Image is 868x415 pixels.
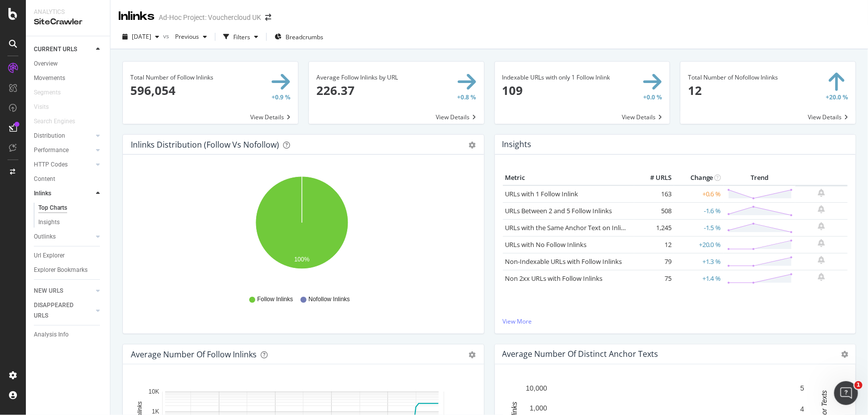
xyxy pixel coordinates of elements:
[674,202,724,219] td: -1.6 %
[34,160,93,170] a: HTTP Codes
[34,131,65,141] div: Distribution
[34,232,93,242] a: Outlinks
[818,222,825,230] div: bell-plus
[34,330,103,340] a: Analysis Info
[38,217,60,228] div: Insights
[34,330,69,340] div: Analysis Info
[38,217,103,228] a: Insights
[34,300,93,321] a: DISAPPEARED URLS
[34,145,69,156] div: Performance
[818,273,825,281] div: bell-plus
[34,145,93,156] a: Performance
[724,170,795,185] th: Trend
[674,253,724,270] td: +1.3 %
[34,232,56,242] div: Outlinks
[171,32,199,41] span: Previous
[34,116,85,127] a: Search Engines
[469,351,476,358] div: gear
[505,257,622,266] a: Non-Indexable URLs with Follow Inlinks
[505,274,603,283] a: Non 2xx URLs with Follow Inlinks
[634,219,674,236] td: 1,245
[34,73,103,83] a: Movements
[171,29,211,45] button: Previous
[131,170,473,286] svg: A chart.
[818,256,825,264] div: bell-plus
[818,205,825,213] div: bell-plus
[34,44,93,55] a: CURRENT URLS
[286,33,323,41] span: Breadcrumbs
[818,189,825,197] div: bell-plus
[34,188,51,199] div: Inlinks
[265,14,271,21] div: arrow-right-arrow-left
[529,404,547,412] text: 1,000
[634,170,674,185] th: # URLS
[634,185,674,203] td: 163
[674,219,724,236] td: -1.5 %
[149,389,159,396] text: 10K
[34,73,65,83] div: Movements
[634,236,674,253] td: 12
[34,87,61,98] div: Segments
[38,203,103,213] a: Top Charts
[118,8,155,25] div: Inlinks
[38,203,67,213] div: Top Charts
[502,138,532,151] h4: Insights
[834,381,858,405] iframe: Intercom live chat
[503,317,848,326] a: View More
[34,250,65,261] div: Url Explorer
[34,188,93,199] a: Inlinks
[674,270,724,287] td: +1.4 %
[634,270,674,287] td: 75
[132,32,151,41] span: 2025 Oct. 2nd
[34,160,68,170] div: HTTP Codes
[855,381,863,389] span: 1
[34,44,77,55] div: CURRENT URLS
[34,16,102,28] div: SiteCrawler
[34,250,103,261] a: Url Explorer
[163,32,171,40] span: vs
[233,33,250,41] div: Filters
[34,59,58,69] div: Overview
[505,206,612,215] a: URLs Between 2 and 5 Follow Inlinks
[634,202,674,219] td: 508
[674,185,724,203] td: +0.6 %
[308,295,350,304] span: Nofollow Inlinks
[159,12,261,22] div: Ad-Hoc Project: Vouchercloud UK
[34,300,84,321] div: DISAPPEARED URLS
[294,256,310,263] text: 100%
[34,174,103,184] a: Content
[34,174,55,184] div: Content
[674,236,724,253] td: +20.0 %
[818,239,825,247] div: bell-plus
[503,170,634,185] th: Metric
[34,87,71,98] a: Segments
[257,295,293,304] span: Follow Inlinks
[674,170,724,185] th: Change
[34,102,59,112] a: Visits
[131,140,279,150] div: Inlinks Distribution (Follow vs Nofollow)
[841,351,848,358] i: Options
[34,265,88,275] div: Explorer Bookmarks
[634,253,674,270] td: 79
[502,347,659,361] h4: Average Number of Distinct Anchor Texts
[219,29,262,45] button: Filters
[34,102,49,112] div: Visits
[800,385,804,393] text: 5
[271,29,327,45] button: Breadcrumbs
[505,223,632,232] a: URLs with the Same Anchor Text on Inlinks
[526,385,547,393] text: 10,000
[505,189,579,198] a: URLs with 1 Follow Inlink
[34,116,75,127] div: Search Engines
[34,286,93,296] a: NEW URLS
[34,131,93,141] a: Distribution
[505,240,587,249] a: URLs with No Follow Inlinks
[131,349,257,359] div: Average Number of Follow Inlinks
[118,29,163,45] button: [DATE]
[800,406,804,414] text: 4
[34,59,103,69] a: Overview
[469,142,476,149] div: gear
[34,265,103,275] a: Explorer Bookmarks
[34,286,63,296] div: NEW URLS
[34,8,102,16] div: Analytics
